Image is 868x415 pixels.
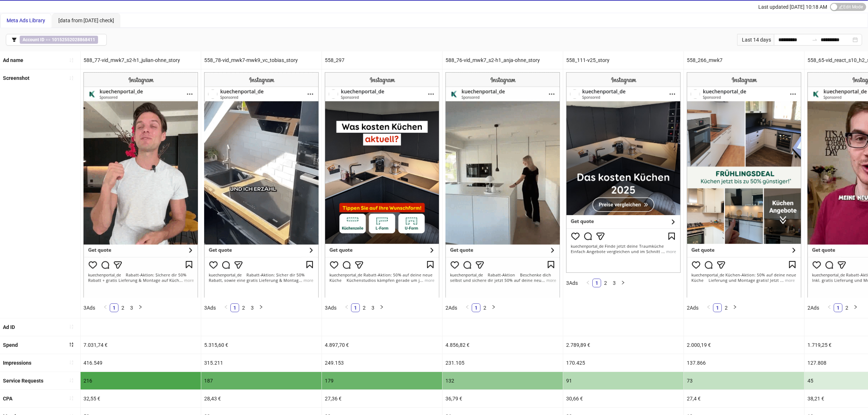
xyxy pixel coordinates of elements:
[3,378,43,384] b: Service Requests
[204,72,319,297] img: Screenshot 6917987386261
[481,304,489,312] a: 2
[322,372,442,389] div: 179
[566,280,578,286] span: 3 Ads
[563,354,684,372] div: 170.425
[619,279,627,287] li: Next Page
[445,305,457,311] span: 2 Ads
[489,303,498,312] button: right
[325,305,336,311] span: 3 Ads
[684,354,804,372] div: 137.866
[812,37,818,43] span: swap-right
[704,303,713,312] button: left
[684,51,804,69] div: 558_266_mwk7
[12,37,17,42] span: filter
[491,305,496,309] span: right
[610,279,618,287] a: 3
[101,303,110,312] button: left
[834,303,842,312] li: 1
[138,305,143,309] span: right
[602,279,610,287] a: 2
[853,305,858,309] span: right
[443,354,563,372] div: 231.105
[81,372,201,389] div: 216
[83,72,198,297] img: Screenshot 6917987379061
[257,303,265,312] li: Next Page
[722,304,730,312] a: 2
[3,360,31,366] b: Impressions
[563,372,684,389] div: 91
[201,336,322,354] div: 5.315,60 €
[201,390,322,407] div: 28,43 €
[851,303,860,312] button: right
[563,51,684,69] div: 558_111-v25_story
[825,303,834,312] button: left
[136,303,145,312] button: right
[713,303,722,312] li: 1
[58,18,114,23] span: [data from [DATE] check]
[704,303,713,312] li: Previous Page
[3,342,18,348] b: Spend
[610,279,619,287] li: 3
[722,303,731,312] li: 2
[733,305,737,309] span: right
[812,37,818,43] span: to
[684,390,804,407] div: 27,4 €
[201,354,322,372] div: 315.211
[20,36,98,44] span: ==
[69,342,74,347] span: sort-descending
[52,37,95,42] b: 10152552028868411
[103,305,108,309] span: left
[621,280,625,285] span: right
[834,304,842,312] a: 1
[248,303,257,312] li: 3
[472,303,480,312] li: 1
[684,372,804,389] div: 73
[480,303,489,312] li: 2
[69,360,74,365] span: sort-ascending
[684,336,804,354] div: 2.000,19 €
[443,372,563,389] div: 132
[586,280,590,285] span: left
[119,304,127,312] a: 2
[351,304,359,312] a: 1
[443,51,563,69] div: 588_76-vid_mwk7_s2-h1_anja-ohne_story
[248,304,256,312] a: 3
[342,303,351,312] button: left
[593,279,601,287] a: 1
[360,303,369,312] li: 2
[259,305,263,309] span: right
[465,305,470,309] span: left
[3,324,15,330] b: Ad ID
[7,18,45,23] span: Meta Ads Library
[322,336,442,354] div: 4.897,70 €
[563,390,684,407] div: 30,66 €
[472,304,480,312] a: 1
[584,279,592,287] li: Previous Page
[222,303,230,312] button: left
[81,336,201,354] div: 7.031,74 €
[825,303,834,312] li: Previous Page
[345,305,349,309] span: left
[101,303,110,312] li: Previous Page
[69,58,74,63] span: sort-ascending
[445,72,560,297] img: Screenshot 6917987381261
[222,303,230,312] li: Previous Page
[118,303,127,312] li: 2
[136,303,145,312] li: Next Page
[842,303,851,312] li: 2
[377,303,386,312] button: right
[851,303,860,312] li: Next Page
[201,372,322,389] div: 187
[563,336,684,354] div: 2.789,89 €
[69,396,74,401] span: sort-ascending
[360,304,368,312] a: 2
[81,51,201,69] div: 588_77-vid_mwk7_s2-h1_julian-ohne_story
[827,305,832,309] span: left
[201,51,322,69] div: 558_78-vid_mwk7-mwk9_vc_tobias_story
[601,279,610,287] li: 2
[204,305,216,311] span: 3 Ads
[322,354,442,372] div: 249.153
[81,354,201,372] div: 416.549
[369,304,377,312] a: 3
